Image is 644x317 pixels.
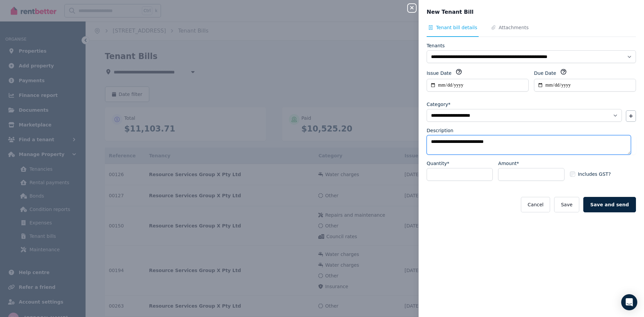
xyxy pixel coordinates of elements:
button: Cancel [521,197,550,212]
label: Description [427,127,453,134]
button: Save [554,197,579,212]
div: Open Intercom Messenger [621,294,637,310]
label: Due Date [534,70,556,76]
span: Includes GST? [578,171,611,177]
label: Amount* [498,160,519,167]
span: Attachments [499,24,529,31]
input: Includes GST? [570,171,575,177]
span: Tenant bill details [436,24,477,31]
label: Category* [427,101,450,108]
label: Tenants [427,42,445,49]
span: New Tenant Bill [427,8,474,16]
label: Issue Date [427,70,451,76]
label: Quantity* [427,160,449,167]
button: Save and send [583,197,636,212]
nav: Tabs [427,24,636,37]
